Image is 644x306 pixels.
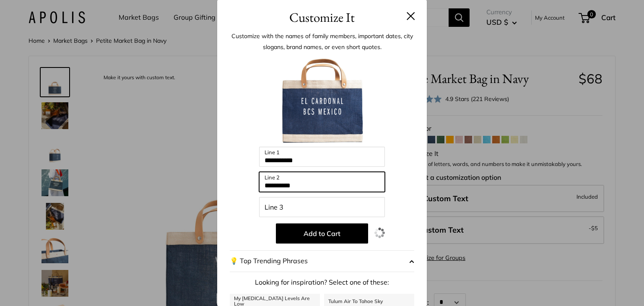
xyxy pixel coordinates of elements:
[230,8,414,27] h3: Customize It
[230,250,414,272] button: 💡 Top Trending Phrases
[7,274,90,299] iframe: Sign Up via Text for Offers
[230,31,414,52] p: Customize with the names of family members, important dates, city slogans, brand names, or even s...
[230,276,414,289] p: Looking for inspiration? Select one of these:
[374,228,385,238] img: loading.gif
[276,223,368,244] button: Add to Cart
[276,54,368,147] img: customizer-prod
